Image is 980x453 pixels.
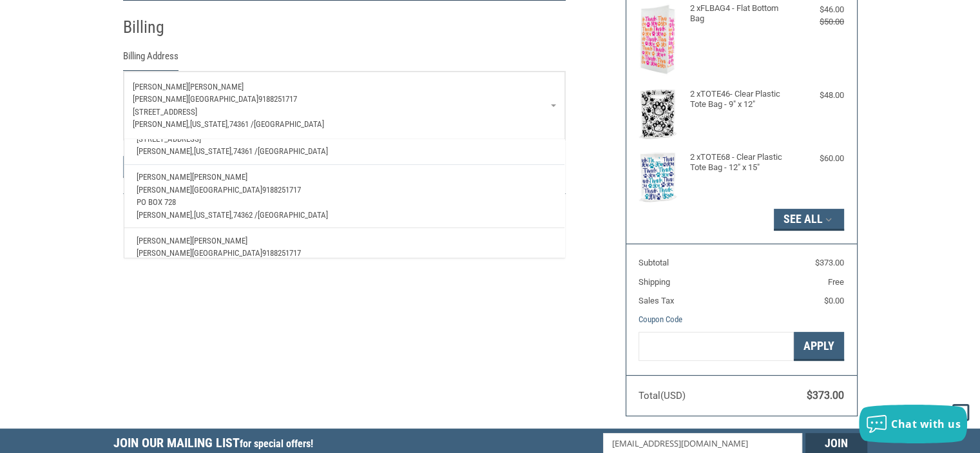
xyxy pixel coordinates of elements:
[793,15,844,28] div: $50.00
[192,172,247,182] span: [PERSON_NAME]
[133,94,258,104] span: [PERSON_NAME][GEOGRAPHIC_DATA]
[258,146,328,156] span: [GEOGRAPHIC_DATA]
[793,89,844,102] div: $48.00
[793,3,844,16] div: $46.00
[133,82,188,92] span: [PERSON_NAME]
[639,277,670,287] span: Shipping
[690,89,790,110] h4: 2 x TOTE46- Clear Plastic Tote Bag - 9" x 12"
[690,152,790,173] h4: 2 x TOTE68 - Clear Plastic Tote Bag - 12" x 15"
[815,258,844,267] span: $373.00
[137,172,192,182] span: [PERSON_NAME]
[807,389,844,401] span: $373.00
[859,405,967,443] button: Chat with us
[137,209,194,219] span: [PERSON_NAME],
[828,277,844,287] span: Free
[240,438,313,450] span: for special offers!
[124,72,565,140] a: Enter or select a different address
[258,94,297,104] span: 9188251717
[891,417,961,431] span: Chat with us
[192,235,247,245] span: [PERSON_NAME]
[690,3,790,24] h4: 2 x FLBAG4 - Flat Bottom Bag
[254,119,324,129] span: [GEOGRAPHIC_DATA]
[639,332,794,361] input: Gift Certificate or Coupon Code
[137,133,201,143] span: [STREET_ADDRESS]
[639,314,682,324] a: Coupon Code
[137,197,176,207] span: PO Box 728
[639,390,686,401] span: Total (USD)
[190,119,229,129] span: [US_STATE],
[194,209,233,219] span: [US_STATE],
[130,101,558,164] a: [PERSON_NAME][PERSON_NAME][PERSON_NAME][GEOGRAPHIC_DATA]9188251717[STREET_ADDRESS][PERSON_NAME],[...
[123,200,198,221] h2: Payment
[262,184,301,194] span: 9188251717
[233,209,258,219] span: 74362 /
[188,82,244,92] span: [PERSON_NAME]
[639,296,674,305] span: Sales Tax
[133,119,190,129] span: [PERSON_NAME],
[639,258,669,267] span: Subtotal
[133,107,197,117] span: [STREET_ADDRESS]
[233,146,258,156] span: 74361 /
[137,146,194,156] span: [PERSON_NAME],
[130,164,558,227] a: [PERSON_NAME][PERSON_NAME][PERSON_NAME][GEOGRAPHIC_DATA]9188251717PO Box 728[PERSON_NAME],[US_STA...
[262,248,301,258] span: 9188251717
[130,228,558,291] a: [PERSON_NAME][PERSON_NAME][PERSON_NAME][GEOGRAPHIC_DATA]9188251717[STREET_ADDRESS][PERSON_NAME],[...
[123,17,198,38] h2: Billing
[793,152,844,165] div: $60.00
[137,235,192,245] span: [PERSON_NAME]
[123,156,192,178] button: Continue
[137,248,262,258] span: [PERSON_NAME][GEOGRAPHIC_DATA]
[794,332,844,361] button: Apply
[774,209,844,231] button: See All
[137,184,262,194] span: [PERSON_NAME][GEOGRAPHIC_DATA]
[123,49,178,70] legend: Billing Address
[824,296,844,305] span: $0.00
[229,119,254,129] span: 74361 /
[258,209,328,219] span: [GEOGRAPHIC_DATA]
[194,146,233,156] span: [US_STATE],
